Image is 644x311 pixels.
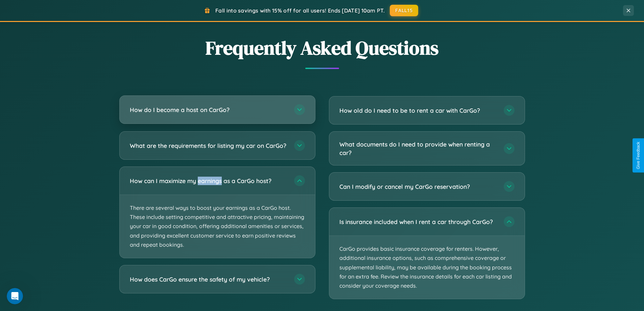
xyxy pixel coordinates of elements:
h3: How does CarGo ensure the safety of my vehicle? [130,275,287,284]
h3: How do I become a host on CarGo? [130,106,287,114]
h2: Frequently Asked Questions [119,35,525,61]
h3: How can I maximize my earnings as a CarGo host? [130,177,287,185]
h3: Is insurance included when I rent a car through CarGo? [339,218,497,226]
h3: How old do I need to be to rent a car with CarGo? [339,106,497,115]
iframe: Intercom live chat [7,288,23,304]
h3: Can I modify or cancel my CarGo reservation? [339,182,497,191]
span: Fall into savings with 15% off for all users! Ends [DATE] 10am PT. [215,7,385,14]
div: Give Feedback [636,142,641,169]
h3: What are the requirements for listing my car on CarGo? [130,141,287,150]
h3: What documents do I need to provide when renting a car? [339,140,497,157]
button: FALL15 [390,5,418,16]
p: CarGo provides basic insurance coverage for renters. However, additional insurance options, such ... [329,236,525,299]
p: There are several ways to boost your earnings as a CarGo host. These include setting competitive ... [120,195,315,258]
